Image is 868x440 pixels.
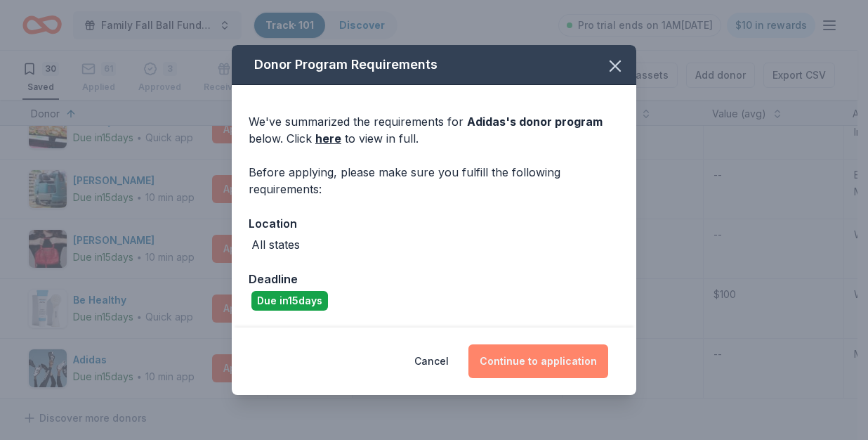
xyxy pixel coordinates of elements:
div: Donor Program Requirements [232,45,636,85]
div: We've summarized the requirements for below. Click to view in full. [249,113,619,147]
a: here [315,130,341,147]
div: Location [249,214,619,233]
div: All states [251,236,300,253]
div: Before applying, please make sure you fulfill the following requirements: [249,164,619,198]
span: Adidas 's donor program [467,115,603,129]
div: Due in 15 days [251,291,328,311]
button: Cancel [414,344,449,378]
div: Deadline [249,270,619,288]
button: Continue to application [468,344,608,378]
